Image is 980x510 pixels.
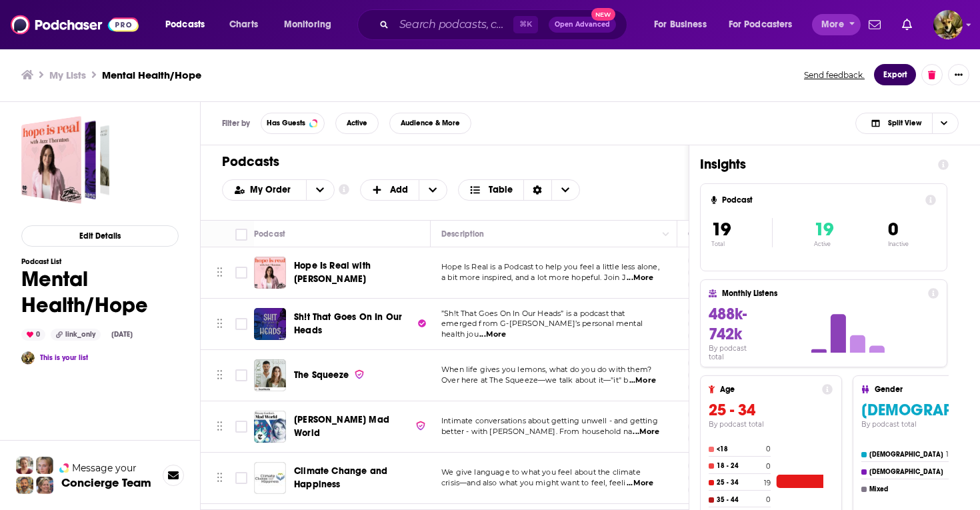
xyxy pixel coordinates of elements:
a: Sh!t That Goes On In Our Heads [294,311,426,337]
span: ...More [479,329,506,340]
a: Fitness [688,485,723,495]
button: open menu [223,185,306,195]
a: Fitness [688,319,723,329]
a: The Squeeze [294,369,365,382]
a: Education [688,382,738,393]
img: Hope Is Real with Jazz Thornton [254,257,286,289]
span: Active [347,119,367,127]
span: better - with [PERSON_NAME]. From household na [441,427,632,436]
img: Sydney Profile [16,457,33,474]
img: User Profile [933,10,963,39]
span: ...More [627,478,653,489]
a: Show additional information [339,183,349,196]
span: New [591,8,615,21]
div: link_only [51,329,101,341]
h4: 0 [766,495,771,504]
span: We give language to what you feel about the climate [441,467,641,477]
h4: By podcast total [709,420,833,429]
a: This is your list [40,353,88,362]
div: Search podcasts, credits, & more... [370,9,640,40]
a: Climate Change and Happiness [294,465,426,491]
input: Search podcasts, credits, & more... [394,14,513,35]
span: More [821,15,844,34]
a: Fitness [688,267,723,278]
span: ...More [633,427,659,437]
a: Show notifications dropdown [863,13,886,36]
button: open menu [720,14,812,35]
p: Total [711,241,772,247]
h2: Choose List sort [222,179,335,201]
img: verified Badge [415,420,426,431]
img: Barbara Profile [36,477,53,494]
span: Message your [72,461,137,475]
a: Health [688,307,724,317]
span: Intimate conversations about getting unwell - and getting [441,416,658,425]
span: Over here at The Squeeze—we talk about it—"it" b [441,375,628,385]
h4: 0 [766,462,771,471]
span: Podcasts [165,15,205,34]
h3: Podcast List [21,257,179,266]
h2: + Add [360,179,448,201]
span: Sh!t That Goes On In Our Heads [294,311,402,336]
img: Podchaser - Follow, Share and Rate Podcasts [11,12,139,37]
a: Health [688,358,724,369]
button: Column Actions [658,227,674,243]
a: Charts [221,14,266,35]
span: crisis—and also what you might want to feel, feeli [441,478,626,487]
span: Hope Is Real with [PERSON_NAME] [294,260,371,285]
a: [PERSON_NAME] Mad World [294,413,426,440]
img: Sh!t That Goes On In Our Heads [254,308,286,340]
button: open menu [156,14,222,35]
a: Mental Health [688,331,753,341]
img: Sydney Stern [21,351,35,365]
span: a bit more inspired, and a lot more hopeful. Join J [441,273,626,282]
a: The Squeeze [254,359,286,391]
span: Logged in as SydneyDemo [933,10,963,39]
h4: [DEMOGRAPHIC_DATA] [869,468,947,476]
button: open menu [645,14,723,35]
span: 19 [711,218,731,241]
a: Mental Health [688,433,753,444]
h1: Insights [700,156,927,173]
a: Hope Is Real with [PERSON_NAME] [294,259,426,286]
button: Move [215,314,224,334]
h3: Mental Health/Hope [102,69,201,81]
a: Climate Change and Happiness [254,462,286,494]
h2: Choose View [855,113,959,134]
span: For Podcasters [729,15,793,34]
div: Podcast [254,226,285,242]
div: 0 [21,329,45,341]
span: For Business [654,15,707,34]
span: Charts [229,15,258,34]
button: Has Guests [261,113,325,134]
span: Open Advanced [555,21,610,28]
button: open menu [812,14,861,35]
h4: Podcast [722,195,920,205]
h4: Age [720,385,817,394]
img: Jon Profile [16,477,33,494]
span: Climate Change and Happiness [294,465,387,490]
button: Active [335,113,379,134]
h4: By podcast total [709,344,763,361]
a: Mental Health [688,279,753,290]
h3: Concierge Team [61,476,151,489]
span: Audience & More [401,119,460,127]
span: ”Sh!t That Goes On In Our Heads” is a podcast that [441,309,625,318]
span: My Order [250,185,295,195]
button: open menu [306,180,334,200]
div: Sort Direction [523,180,551,200]
button: Choose View [458,179,580,201]
a: Fitness [688,421,723,432]
button: Move [215,263,224,283]
span: Hope Is Real is a Podcast to help you feel a little less alone, [441,262,659,271]
button: Send feedback. [800,69,869,81]
a: Health [688,473,724,483]
button: Move [215,468,224,488]
h4: [DEMOGRAPHIC_DATA] [869,451,943,459]
a: Health [688,409,724,420]
h4: Monthly Listens [722,289,922,298]
span: Toggle select row [235,318,247,330]
button: Open AdvancedNew [549,17,616,33]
